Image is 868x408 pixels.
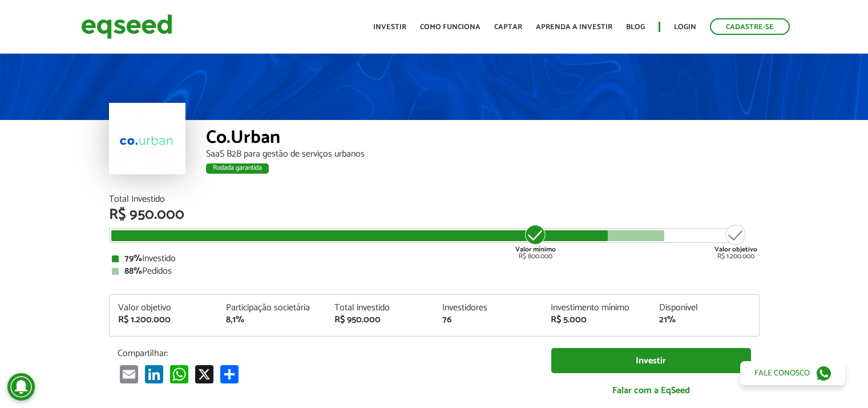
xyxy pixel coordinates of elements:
div: R$ 1.200.000 [714,223,757,260]
div: 21% [659,315,750,325]
div: Investido [112,254,757,263]
strong: 79% [124,251,142,266]
div: Participação societária [226,303,317,313]
a: Investir [551,348,751,374]
strong: Valor objetivo [714,244,757,255]
div: R$ 800.000 [514,223,557,260]
p: Compartilhar: [118,348,534,359]
div: SaaS B2B para gestão de serviços urbanos [206,150,760,159]
div: Valor objetivo [118,303,209,313]
div: R$ 5.000 [551,315,642,325]
div: Investidores [442,303,534,313]
div: 8,1% [226,315,317,325]
div: R$ 950.000 [334,315,426,325]
div: R$ 950.000 [109,207,760,222]
a: Fale conosco [740,361,845,385]
div: Co.Urban [206,129,760,150]
a: Login [674,23,696,31]
a: Email [118,365,140,383]
strong: Valor mínimo [515,244,556,255]
a: Aprenda a investir [536,23,612,31]
a: X [193,365,216,383]
img: EqSeed [81,11,172,42]
a: Falar com a EqSeed [551,379,751,402]
div: Pedidos [112,267,757,276]
div: Rodada garantida [206,163,269,174]
strong: 88% [124,263,142,279]
div: Total Investido [109,195,760,204]
a: Investir [373,23,406,31]
div: Total investido [334,303,426,313]
a: Captar [494,23,522,31]
a: Blog [626,23,645,31]
div: 76 [442,315,534,325]
div: Investimento mínimo [551,303,642,313]
div: Disponível [659,303,750,313]
div: R$ 1.200.000 [118,315,209,325]
a: Share [218,365,241,383]
a: WhatsApp [168,365,191,383]
a: Cadastre-se [710,18,790,35]
a: Como funciona [420,23,481,31]
a: LinkedIn [143,365,165,383]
